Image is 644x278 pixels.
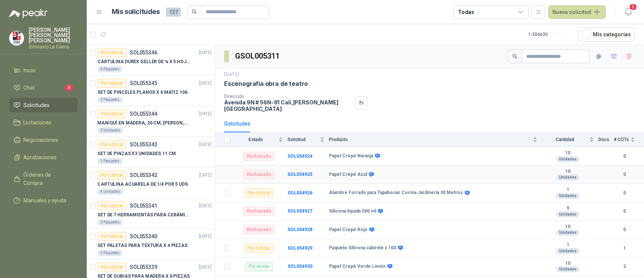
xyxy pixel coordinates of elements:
b: Papel Crepé Azul [329,172,367,178]
div: Unidades [556,174,579,180]
b: Silicona líquida 500 ml [329,208,376,214]
span: Chat [23,84,35,92]
button: Nueva solicitud [548,5,606,19]
div: Por cotizar [97,171,127,180]
p: MANIQUÍ EN MADERA, 20 CM, [PERSON_NAME] [97,120,191,127]
div: Rechazado [243,170,274,179]
p: [DATE] [199,264,212,271]
div: Por cotizar [97,109,127,118]
div: 3 Paquetes [97,97,123,103]
div: Por cotizar [97,140,127,149]
a: Inicio [9,63,78,78]
a: Por cotizarSOL055346[DATE] CARTULINA DUREX GELLER DE ¼ X 5 HOJAS4 Paquetes [87,45,215,76]
a: Por cotizarSOL055342[DATE] CARTULINA ACUARELA DE 1/4 POR 5 UDS.4 Unidades [87,168,215,198]
p: [DATE] [224,71,239,78]
th: Producto [329,132,542,147]
span: Solicitudes [23,101,49,109]
img: Company Logo [9,31,24,45]
div: Todas [458,8,474,16]
a: SOL054930 [287,264,312,269]
div: Rechazado [243,207,274,216]
div: Rechazado [243,152,274,161]
a: Órdenes de Compra [9,168,78,190]
p: SET PALETAS PARA TEXTURA X 4 PIEZAS [97,242,188,249]
a: Solicitudes [9,98,78,112]
p: Avenida 9N # 56N-81 Cali , [PERSON_NAME][GEOGRAPHIC_DATA] [224,99,352,112]
b: Paquete Silicona caliente x 100 [329,245,396,251]
div: Por cotizar [97,262,127,272]
p: SOL055344 [130,111,157,116]
b: 0 [614,208,635,215]
a: SOL054926 [287,190,312,196]
a: Por cotizarSOL055341[DATE] SET DE 7 HERRAMIENTAS PARA CERÁMICA, [PERSON_NAME]3 Paquetes [87,198,215,229]
b: SOL054928 [287,227,312,232]
b: 10 [542,261,594,267]
span: 3 [65,85,73,91]
h1: Mis solicitudes [112,6,160,17]
b: SOL054925 [287,172,312,177]
p: [PERSON_NAME] [PERSON_NAME] [PERSON_NAME] [29,27,78,43]
p: CARTULINA ACUARELA DE 1/4 POR 5 UDS. [97,181,189,188]
b: 1 [542,187,594,193]
p: SET DE PINZAS X3 UNIDADES 11 CM [97,150,176,157]
th: # COTs [614,132,644,147]
a: Chat3 [9,81,78,95]
div: 3 Paquetes [97,250,123,256]
span: Solicitud [287,137,318,142]
div: Por cotizar [97,232,127,241]
span: 5 [629,3,637,11]
b: 2 [614,263,635,270]
a: SOL054927 [287,208,312,214]
b: 0 [614,153,635,160]
div: 1 Paquetes [97,158,123,164]
p: SOL055339 [130,264,157,270]
b: 0 [614,189,635,197]
a: Por cotizarSOL055340[DATE] SET PALETAS PARA TEXTURA X 4 PIEZAS3 Paquetes [87,229,215,259]
a: Por cotizarSOL055345[DATE] SET DE PINCELES PLANOS X 6 MATIZ 1063 Paquetes [87,76,215,106]
b: 1 [542,242,594,248]
p: [DATE] [199,233,212,240]
b: Alambre Forrado para Tapabocas Cocina Jardinería 30 Metros [329,190,463,196]
b: SOL054929 [287,245,312,251]
p: SOL055342 [130,172,157,178]
p: Dirección [224,94,352,99]
th: Estado [235,132,287,147]
span: Inicio [23,66,35,75]
div: 3 Paquetes [97,219,123,225]
p: SET DE 7 HERRAMIENTAS PARA CERÁMICA, [PERSON_NAME] [97,211,191,219]
div: Unidades [556,248,579,254]
button: 5 [621,5,635,19]
p: SOL055346 [130,50,157,55]
th: Cantidad [542,132,598,147]
b: 5 [542,205,594,211]
div: Por cotizar [97,48,127,57]
div: Por cotizar [97,201,127,210]
a: Por cotizarSOL055343[DATE] SET DE PINZAS X3 UNIDADES 11 CM1 Paquetes [87,137,215,168]
p: [DATE] [199,202,212,210]
div: Rechazado [243,225,274,234]
span: 137 [166,8,181,17]
div: 4 Paquetes [97,66,123,72]
b: Papel Crepé Rojo [329,227,367,233]
b: 0 [614,226,635,233]
p: [DATE] [199,110,212,118]
b: Papel Crepé Naranja [329,153,373,159]
p: [DATE] [199,49,212,56]
span: # COTs [614,137,629,142]
div: Por enviar [245,262,273,271]
div: Por cotizar [244,188,274,197]
span: Negociaciones [23,136,58,144]
span: Licitaciones [23,118,51,127]
th: Solicitud [287,132,329,147]
a: Licitaciones [9,115,78,130]
span: search [512,54,518,59]
p: [DATE] [199,172,212,179]
div: 3 Unidades [97,127,123,134]
b: 1 [614,245,635,252]
div: 4 Unidades [97,189,123,195]
b: 10 [542,224,594,230]
p: SOL055341 [130,203,157,208]
span: search [192,9,197,14]
a: SOL054924 [287,154,312,159]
